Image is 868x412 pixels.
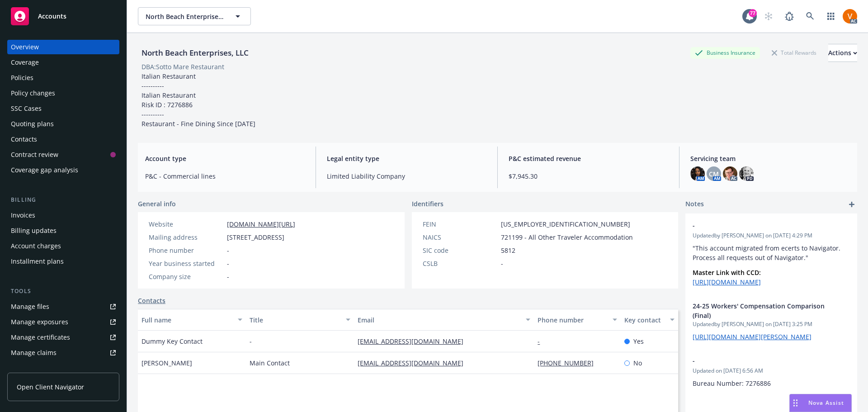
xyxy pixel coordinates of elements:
div: 77 [749,9,757,17]
div: Full name [142,315,232,325]
span: 721199 - All Other Traveler Accommodation [501,232,633,242]
span: Account type [145,154,305,163]
button: Full name [138,309,246,331]
div: Installment plans [11,254,64,269]
span: Notes [685,199,704,210]
div: Tools [7,287,119,296]
div: Manage exposures [11,315,68,329]
div: DBA: Sotto Mare Restaurant [142,62,224,71]
div: Overview [11,40,39,54]
div: Manage BORs [11,361,53,375]
span: Accounts [38,13,66,20]
div: CSLB [423,259,497,268]
a: Billing updates [7,223,119,238]
a: - [538,337,547,346]
button: Key contact [621,309,678,331]
div: Account charges [11,239,61,253]
img: photo [690,166,705,181]
div: Contacts [11,132,37,147]
span: [US_EMPLOYER_IDENTIFICATION_NUMBER] [501,219,630,229]
div: Invoices [11,208,35,223]
span: - [250,336,252,346]
div: Phone number [149,246,223,255]
span: $7,945.30 [509,171,668,181]
div: Billing updates [11,223,57,238]
span: - [693,221,826,230]
span: 5812 [501,246,515,255]
div: SSC Cases [11,101,42,116]
a: Contacts [7,132,119,147]
span: General info [138,199,176,208]
button: Actions [828,44,857,62]
button: Nova Assist [789,394,852,412]
a: Search [801,7,819,25]
div: Title [250,315,340,325]
a: Account charges [7,239,119,253]
span: Open Client Navigator [17,382,84,392]
span: No [633,358,642,368]
div: Billing [7,195,119,204]
span: Bureau Number: 7276886 [693,379,771,388]
img: photo [723,166,737,181]
a: Contacts [138,296,165,305]
span: Updated by [PERSON_NAME] on [DATE] 4:29 PM [693,232,850,240]
span: [STREET_ADDRESS] [227,232,284,242]
span: Updated on [DATE] 6:56 AM [693,367,850,375]
span: P&C - Commercial lines [145,171,305,181]
div: SIC code [423,246,497,255]
a: Coverage [7,55,119,70]
div: Mailing address [149,232,223,242]
span: Nova Assist [808,399,844,407]
span: - [227,272,229,281]
div: FEIN [423,219,497,229]
div: Policy changes [11,86,55,100]
div: Quoting plans [11,117,54,131]
button: Title [246,309,354,331]
a: Policy changes [7,86,119,100]
div: Policies [11,71,33,85]
p: "This account migrated from ecerts to Navigator. Process all requests out of Navigator." [693,243,850,262]
div: Business Insurance [690,47,760,58]
a: Start snowing [759,7,778,25]
div: Manage claims [11,346,57,360]
a: [URL][DOMAIN_NAME][PERSON_NAME] [693,332,811,341]
strong: Master Link with CCD: [693,268,761,277]
span: Dummy Key Contact [142,336,203,346]
span: Servicing team [690,154,850,163]
a: [PHONE_NUMBER] [538,359,601,367]
a: Accounts [7,4,119,29]
div: Contract review [11,147,58,162]
span: Limited Liability Company [327,171,486,181]
a: Contract review [7,147,119,162]
a: SSC Cases [7,101,119,116]
span: Updated by [PERSON_NAME] on [DATE] 3:25 PM [693,320,850,328]
a: Manage files [7,299,119,314]
a: Coverage gap analysis [7,163,119,177]
div: Email [358,315,520,325]
a: Installment plans [7,254,119,269]
div: Coverage [11,55,39,70]
div: Actions [828,44,857,62]
span: Identifiers [412,199,443,208]
div: Manage files [11,299,49,314]
span: 24-25 Workers' Compensation Comparison (Final) [693,301,826,320]
img: photo [843,9,857,24]
span: Italian Restaurant ---------- Italian Restaurant Risk ID : 7276886 ---------- Restaurant - Fine D... [142,72,255,128]
a: Manage exposures [7,315,119,329]
div: Drag to move [790,394,801,412]
span: P&C estimated revenue [509,154,668,163]
div: 24-25 Workers' Compensation Comparison (Final)Updatedby [PERSON_NAME] on [DATE] 3:25 PM[URL][DOMA... [685,294,857,349]
span: - [227,259,229,268]
a: [EMAIL_ADDRESS][DOMAIN_NAME] [358,359,471,367]
div: North Beach Enterprises, LLC [138,47,252,59]
a: Switch app [822,7,840,25]
button: Phone number [534,309,620,331]
div: NAICS [423,232,497,242]
div: Manage certificates [11,330,70,345]
div: Phone number [538,315,607,325]
button: North Beach Enterprises, LLC [138,7,251,25]
a: Manage certificates [7,330,119,345]
span: Yes [633,336,644,346]
span: Main Contact [250,358,290,368]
